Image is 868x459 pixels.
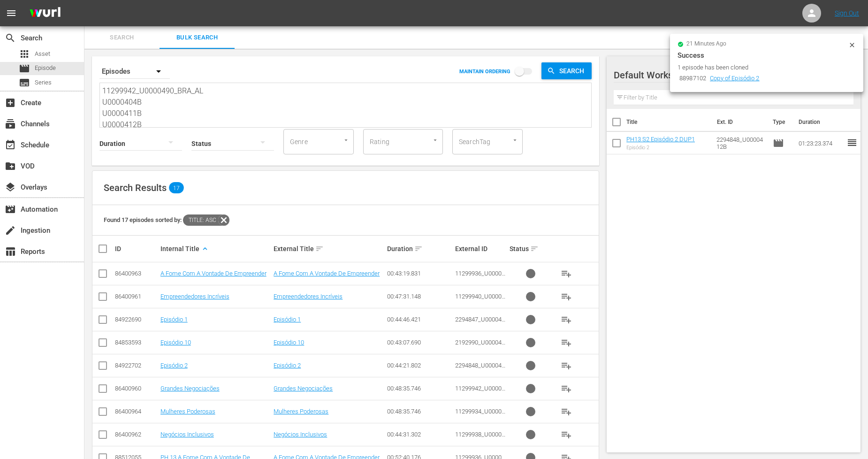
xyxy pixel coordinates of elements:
[541,62,592,79] button: Search
[626,136,695,143] a: PH13 S2 Episódio 2 DUP1
[556,62,592,79] span: Search
[510,243,552,254] div: Status
[19,63,30,74] span: Episode
[115,245,158,252] div: ID
[274,385,333,392] a: Grandes Negociações
[115,385,158,392] div: 86400960
[5,204,16,215] span: Automation
[387,339,452,346] div: 00:43:07.690
[530,245,539,253] span: sort
[201,245,209,253] span: keyboard_arrow_up
[455,408,505,422] span: 11299934_U0000486_BRA_AL
[555,308,578,331] button: playlist_add
[274,431,327,438] a: Negócios Inclusivos
[5,97,16,108] span: Create
[274,408,328,415] a: Mulheres Poderosas
[767,109,793,135] th: Type
[315,245,324,253] span: sort
[795,132,846,154] td: 01:23:23.374
[555,354,578,377] button: playlist_add
[626,109,711,135] th: Title
[555,331,578,354] button: playlist_add
[5,139,16,151] span: Schedule
[160,270,266,277] a: A Fome Com A Vontade De Empreender
[387,385,452,392] div: 00:48:35.746
[274,293,343,300] a: Empreendedores Incríveis
[160,385,220,392] a: Grandes Negociações
[19,48,30,60] span: Asset
[614,62,844,88] div: Default Workspace
[35,78,52,87] span: Series
[274,362,301,369] a: Episódio 2
[104,182,167,193] span: Search Results
[846,137,858,148] span: reorder
[35,63,56,73] span: Episode
[387,293,452,300] div: 00:47:31.148
[561,383,572,394] span: playlist_add
[626,145,695,151] div: Episódio 2
[115,431,158,438] div: 86400962
[5,182,16,193] span: Overlays
[115,293,158,300] div: 86400961
[274,270,380,277] a: A Fome Com A Vontade De Empreender
[5,161,16,172] span: create_new_folder
[19,77,30,88] span: Series
[835,9,859,17] a: Sign Out
[160,362,188,369] a: Episódio 2
[35,49,50,59] span: Asset
[455,245,507,252] div: External ID
[555,285,578,308] button: playlist_add
[160,316,188,323] a: Episódio 1
[115,270,158,277] div: 86400963
[387,270,452,277] div: 00:43:19.831
[274,339,304,346] a: Episódio 10
[274,316,301,323] a: Episódio 1
[455,362,505,376] span: 2294848_U0000412B
[160,243,271,254] div: Internal Title
[183,214,218,226] span: Title: asc
[455,270,505,284] span: 11299936_U0000487_BRA_AL
[169,184,184,191] span: 17
[678,63,846,72] div: 1 episode has been cloned
[561,337,572,348] span: playlist_add
[5,32,16,44] span: Search
[555,377,578,400] button: playlist_add
[459,69,510,75] p: MAINTAIN ORDERING
[710,75,760,82] a: Copy of Episódio 2
[5,225,16,236] span: Ingestion
[510,136,519,145] button: Open
[455,339,505,353] span: 2192990_U0000404B
[104,216,229,223] span: Found 17 episodes sorted by:
[165,32,229,43] span: Bulk Search
[23,2,68,24] img: ans4CAIJ8jUAAAAAAAAAAAAAAAAAAAAAAAAgQb4GAAAAAAAAAAAAAAAAAAAAAAAAJMjXAAAAAAAAAAAAAAAAAAAAAAAAgAT5G...
[160,408,215,415] a: Mulheres Poderosas
[455,385,505,399] span: 11299942_U0000490_BRA_AL
[414,245,423,253] span: sort
[5,246,16,257] span: table_chart
[793,109,849,135] th: Duration
[561,406,572,417] span: playlist_add
[431,136,440,145] button: Open
[387,362,452,369] div: 00:44:21.802
[561,268,572,279] span: playlist_add
[160,431,214,438] a: Negócios Inclusivos
[387,243,452,254] div: Duration
[160,339,191,346] a: Episódio 10
[160,293,229,300] a: Empreendedores Incríveis
[711,109,767,135] th: Ext. ID
[561,314,572,325] span: playlist_add
[555,400,578,423] button: playlist_add
[5,118,16,130] span: Channels
[115,316,158,323] div: 84922690
[274,243,384,254] div: External Title
[773,138,784,149] span: Episode
[455,293,505,307] span: 11299940_U0000489_BRA_AL
[115,339,158,346] div: 84853593
[561,360,572,371] span: playlist_add
[99,58,170,84] div: Episodes
[387,316,452,323] div: 00:44:46.421
[6,8,17,19] span: menu
[455,431,505,445] span: 11299938_U0000488_BRA_AL
[555,262,578,285] button: playlist_add
[387,408,452,415] div: 00:48:35.746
